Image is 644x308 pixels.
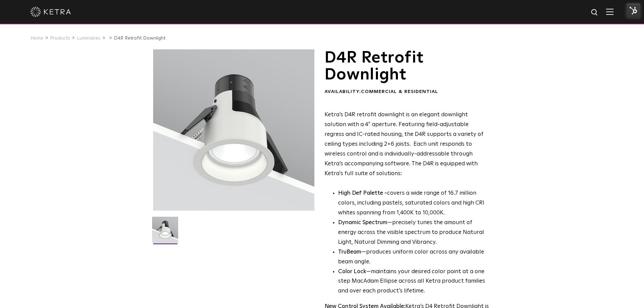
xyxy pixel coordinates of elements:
[338,269,366,275] strong: Color Lock
[338,249,361,255] strong: TruBeam
[338,218,489,247] li: —precisely tunes the amount of energy across the visible spectrum to produce Natural Light, Natur...
[361,89,438,94] span: Commercial & Residential
[606,8,614,15] img: Hamburger%20Nav.svg
[325,110,489,179] p: Ketra’s D4R retrofit downlight is an elegant downlight solution with a 4” aperture. Featuring fie...
[338,247,489,267] li: —produces uniform color across any available beam angle.
[338,189,489,218] p: covers a wide range of 16.7 million colors, including pastels, saturated colors and high CRI whit...
[325,89,489,95] div: Availability:
[30,36,43,41] a: Home
[77,36,100,41] a: Luminaires
[114,36,165,41] a: D4R Retrofit Downlight
[325,49,489,84] h1: D4R Retrofit Downlight
[30,7,71,17] img: ketra-logo-2019-white
[626,3,641,18] img: HubSpot Tools Menu Toggle
[338,267,489,297] li: —maintains your desired color point at a one step MacAdam Ellipse across all Ketra product famili...
[338,220,387,226] strong: Dynamic Spectrum
[152,217,178,248] img: D4R Retrofit Downlight
[50,36,70,41] a: Products
[338,190,387,196] strong: High Def Palette -
[591,8,599,17] img: search icon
